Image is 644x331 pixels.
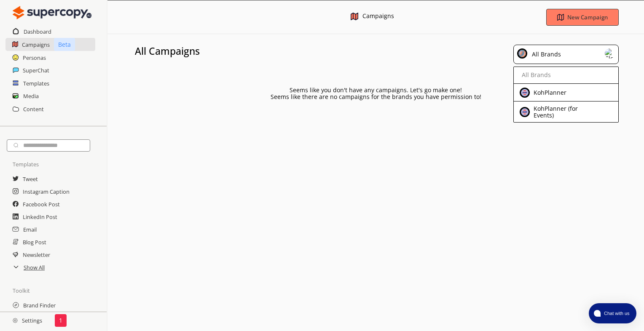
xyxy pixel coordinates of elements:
img: Close [520,88,530,98]
a: Brand Finder [23,299,56,312]
a: Dashboard [24,25,51,38]
b: New Campaign [567,13,608,21]
a: Email [23,223,37,236]
button: atlas-launcher [589,303,636,323]
a: Tweet [23,173,38,185]
a: Campaigns [22,38,50,51]
img: Close [520,107,530,117]
img: Close [517,48,527,59]
a: LinkedIn Post [23,211,57,223]
a: Templates [23,77,49,90]
img: Close [13,318,18,323]
a: Newsletter [23,248,50,261]
img: Close [351,13,358,20]
a: SuperChat [23,64,49,77]
a: Content [23,103,44,115]
a: Personas [23,51,46,64]
a: Media [23,90,39,102]
div: Campaigns [362,13,394,21]
a: Facebook Post [23,198,60,211]
div: KohPlanner (for Events) [531,105,598,119]
p: Beta [54,38,75,51]
img: Close [605,48,615,59]
div: All Brands [520,72,551,78]
button: New Campaign [546,9,619,26]
p: Seems like you don't have any campaigns. Let's go make one! [290,87,462,93]
a: Blog Post [23,236,46,248]
div: KohPlanner [531,89,566,96]
p: Seems like there are no campaigns for the brands you have permission to! [271,93,481,100]
img: Close [13,4,91,21]
h3: All Campaigns [135,45,200,57]
span: Chat with us [601,310,631,317]
a: Show All [24,261,45,274]
p: 1 [59,317,62,324]
div: All Brands [529,48,561,60]
a: Instagram Caption [23,185,70,198]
